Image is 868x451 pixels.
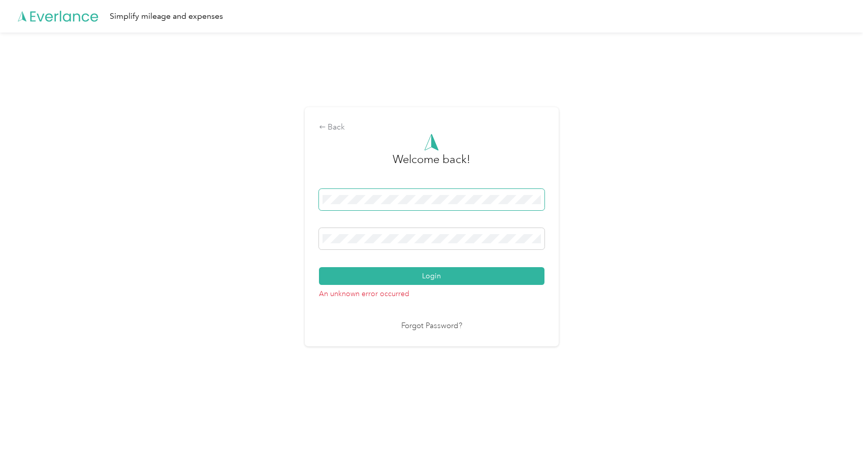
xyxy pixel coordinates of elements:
[319,121,544,134] div: Back
[401,320,462,332] a: Forgot Password?
[319,267,544,285] button: Login
[110,10,223,23] div: Simplify mileage and expenses
[393,151,470,178] h3: greeting
[319,285,544,299] p: An unknown error occurred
